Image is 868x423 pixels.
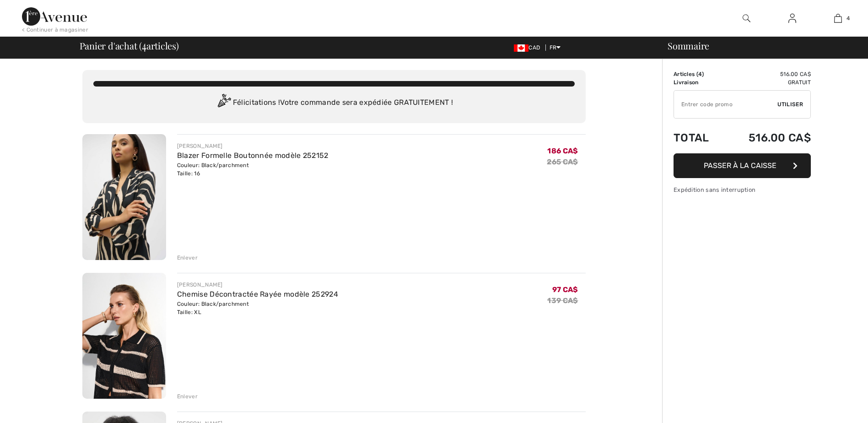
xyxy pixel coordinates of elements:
[177,290,338,298] a: Chemise Décontractée Rayée modèle 252924
[177,281,338,289] div: [PERSON_NAME]
[547,157,578,166] s: 265 CA$
[215,94,233,112] img: Congratulation2.svg
[93,94,575,112] div: Félicitations ! Votre commande sera expédiée GRATUITEMENT !
[550,44,561,51] span: FR
[674,70,723,78] td: Articles ( )
[177,392,198,401] div: Enlever
[80,41,179,50] span: Panier d'achat ( articles)
[743,13,750,24] img: recherche
[674,185,811,194] div: Expédition sans interruption
[723,70,811,78] td: 516.00 CA$
[846,14,850,22] span: 4
[674,122,723,153] td: Total
[22,26,88,34] div: < Continuer à magasiner
[723,122,811,153] td: 516.00 CA$
[514,44,528,52] img: Canadian Dollar
[547,296,578,305] s: 139 CA$
[82,273,166,399] img: Chemise Décontractée Rayée modèle 252924
[788,13,796,24] img: Mes infos
[698,71,702,77] span: 4
[777,100,803,108] span: Utiliser
[674,91,777,118] input: Code promo
[177,151,329,160] a: Blazer Formelle Boutonnée modèle 252152
[177,300,338,316] div: Couleur: Black/parchment Taille: XL
[674,153,811,178] button: Passer à la caisse
[177,142,329,150] div: [PERSON_NAME]
[142,39,146,51] span: 4
[657,41,863,50] div: Sommaire
[834,13,842,24] img: Mon panier
[815,13,860,24] a: 4
[674,78,723,87] td: Livraison
[781,13,803,24] a: Se connecter
[514,44,544,51] span: CAD
[704,161,776,170] span: Passer à la caisse
[177,254,198,262] div: Enlever
[82,134,166,260] img: Blazer Formelle Boutonnée modèle 252152
[177,161,329,178] div: Couleur: Black/parchment Taille: 16
[22,7,87,26] img: 1ère Avenue
[547,146,578,155] span: 186 CA$
[723,78,811,87] td: Gratuit
[552,285,578,294] span: 97 CA$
